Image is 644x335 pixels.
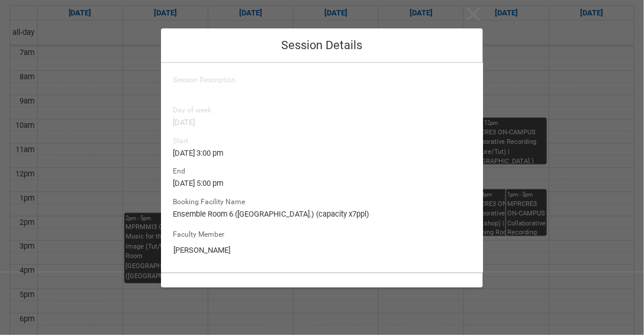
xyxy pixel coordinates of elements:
button: Close [464,5,483,24]
span: Booking Facility Name [173,194,250,207]
lightning-formatted-text: Ensemble Room 6 ([GEOGRAPHIC_DATA].) (capacity x7ppl) [173,208,471,220]
lightning-formatted-text: [DATE] 5:00 pm [173,178,471,189]
lightning-formatted-text: [DATE] 3:00 pm [173,147,471,159]
span: End [173,163,190,176]
label: Faculty Member [173,227,229,240]
span: Session Details [282,38,363,52]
